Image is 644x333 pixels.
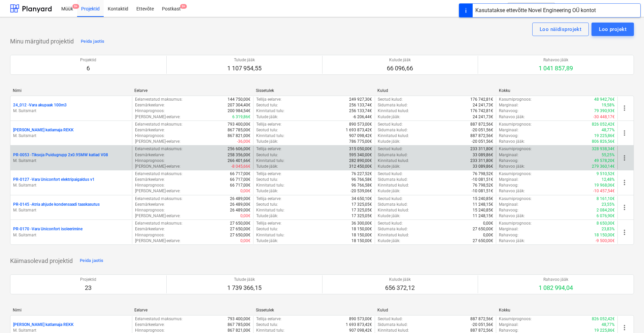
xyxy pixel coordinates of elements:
[602,177,615,182] p: 12,48%
[256,164,278,169] p: Tulude jääk :
[499,97,532,102] p: Kasumiprognoos :
[351,196,372,202] p: 34 650,10€
[13,202,100,207] p: PR-0145 - Atria ahjude kondensaadi taaskasutus
[256,308,372,312] div: Sissetulek
[256,88,372,93] div: Sissetulek
[349,158,372,164] p: 282 890,00€
[240,213,250,219] p: 0,00€
[349,133,372,139] p: 907 098,42€
[135,171,182,177] p: Eelarvestatud maksumus :
[256,207,284,213] p: Kinnitatud tulu :
[256,182,284,188] p: Kinnitatud tulu :
[230,207,250,213] p: 26 489,00€
[499,182,518,188] p: Rahavoog :
[592,316,615,322] p: 826 052,42€
[256,232,284,238] p: Kinnitatud tulu :
[80,277,96,282] p: Projektid
[230,221,250,226] p: 27 650,00€
[594,232,615,238] p: 18 150,00€
[597,213,615,219] p: 6 076,90€
[349,122,372,127] p: 890 573,00€
[135,202,165,207] p: Eesmärkeelarve :
[378,232,409,238] p: Kinnitatud kulud :
[499,139,525,144] p: Rahavoo jääk :
[134,88,250,93] div: Eelarve
[240,238,250,244] p: 0,00€
[499,308,615,312] div: Kokku
[349,108,372,114] p: 256 133,74€
[135,152,165,158] p: Eesmärkeelarve :
[385,277,415,282] p: Kulude jääk
[470,122,493,127] p: 887 872,56€
[473,213,493,219] p: 11 248,15€
[13,133,129,139] p: M. Suitsmart
[228,97,250,102] p: 144 750,00€
[597,196,615,202] p: 8 161,10€
[135,133,165,139] p: Hinnaprognoos :
[378,182,409,188] p: Kinnitatud kulud :
[256,97,281,102] p: Tellija eelarve :
[620,129,629,137] span: more_vert
[13,207,129,213] p: M. Suitsmart
[13,202,129,213] div: PR-0145 -Atria ahjude kondensaadi taaskasutusM. Suitsmart
[10,257,73,265] p: Käimasolevad projektid
[499,114,525,120] p: Rahavoo jääk :
[499,202,518,207] p: Marginaal :
[597,171,615,177] p: 9 510,52€
[473,226,493,232] p: 27 650,00€
[237,139,250,144] p: -36,00€
[594,97,615,102] p: 48 942,76€
[499,188,525,194] p: Rahavoo jääk :
[475,6,596,14] div: Kasutatakse ettevõtte Novel Engineering OÜ kontot
[256,133,284,139] p: Kinnitatud tulu :
[602,322,615,328] p: 48,77%
[240,188,250,194] p: 0,00€
[499,171,532,177] p: Kasumiprognoos :
[135,164,180,169] p: [PERSON_NAME]-eelarve :
[13,102,129,114] div: 24_012 -Vara akupaak 100m3M. Suitsmart
[499,232,518,238] p: Rahavoog :
[13,308,129,312] div: Nimi
[473,202,493,207] p: 11 248,15€
[387,57,413,63] p: Kulude jääk
[472,322,493,328] p: -20 051,56€
[499,316,532,322] p: Kasumiprognoos :
[378,238,400,244] p: Kulude jääk :
[499,146,532,152] p: Kasumiprognoos :
[470,108,493,114] p: 176 742,81€
[256,322,278,328] p: Seotud tulu :
[228,152,250,158] p: 258 356,00€
[256,102,278,108] p: Seotud tulu :
[256,316,281,322] p: Tellija eelarve :
[602,127,615,133] p: 48,77%
[472,139,493,144] p: -20 051,56€
[351,207,372,213] p: 17 325,05€
[13,102,67,108] p: 24_012 - Vara akupaak 100m3
[378,226,408,232] p: Sidumata kulud :
[135,139,180,144] p: [PERSON_NAME]-eelarve :
[256,146,281,152] p: Tellija eelarve :
[350,188,372,194] p: -20 539,06€
[378,196,403,202] p: Seotud kulud :
[135,232,165,238] p: Hinnaprognoos :
[499,213,525,219] p: Rahavoo jääk :
[135,122,182,127] p: Eelarvestatud maksumus :
[351,182,372,188] p: 96 766,58€
[135,188,180,194] p: [PERSON_NAME]-eelarve :
[351,213,372,219] p: 17 325,05€
[378,322,408,328] p: Sidumata kulud :
[256,114,278,120] p: Tulude jääk :
[620,324,629,332] span: more_vert
[13,177,129,188] div: PR-0127 -Vara Uniconfort elektripaigaldus v1M. Suitsmart
[378,122,403,127] p: Seotud kulud :
[378,171,403,177] p: Seotud kulud :
[135,238,180,244] p: [PERSON_NAME]-eelarve :
[134,308,250,312] div: Eelarve
[13,108,129,114] p: M. Suitsmart
[499,88,615,93] div: Kokku
[591,23,634,36] button: Loo projekt
[378,177,408,182] p: Sidumata kulud :
[13,177,95,182] p: PR-0127 - Vara Uniconfort elektripaigaldus v1
[483,221,493,226] p: 0,00€
[378,139,400,144] p: Kulude jääk :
